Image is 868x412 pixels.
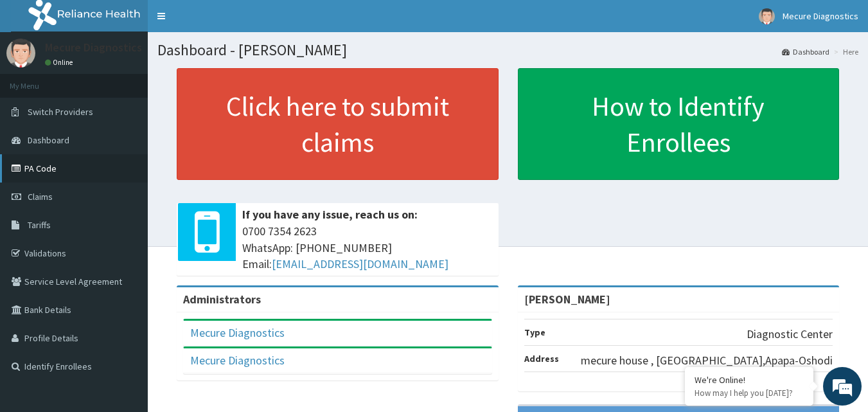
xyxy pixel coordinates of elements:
[524,327,545,338] b: Type
[45,42,142,53] p: Mecure Diagnostics
[518,68,840,180] a: How to Identify Enrollees
[177,68,499,180] a: Click here to submit claims
[242,207,418,222] b: If you have any issue, reach us on:
[695,374,804,386] div: We're Online!
[581,352,833,369] p: mecure house , [GEOGRAPHIC_DATA],Apapa-Oshodi
[783,10,858,22] span: Mecure Diagnostics
[190,353,285,368] a: Mecure Diagnostics
[524,353,559,364] b: Address
[28,219,51,231] span: Tariffs
[6,39,35,67] img: User Image
[747,326,833,343] p: Diagnostic Center
[45,58,76,67] a: Online
[183,292,261,307] b: Administrators
[782,46,829,57] a: Dashboard
[28,134,69,146] span: Dashboard
[28,191,53,202] span: Claims
[759,8,775,24] img: User Image
[28,106,93,118] span: Switch Providers
[272,256,448,271] a: [EMAIL_ADDRESS][DOMAIN_NAME]
[190,325,285,340] a: Mecure Diagnostics
[695,388,804,399] p: How may I help you today?
[831,46,858,57] li: Here
[242,223,492,273] span: 0700 7354 2623 WhatsApp: [PHONE_NUMBER] Email:
[524,292,610,307] strong: [PERSON_NAME]
[157,42,858,58] h1: Dashboard - [PERSON_NAME]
